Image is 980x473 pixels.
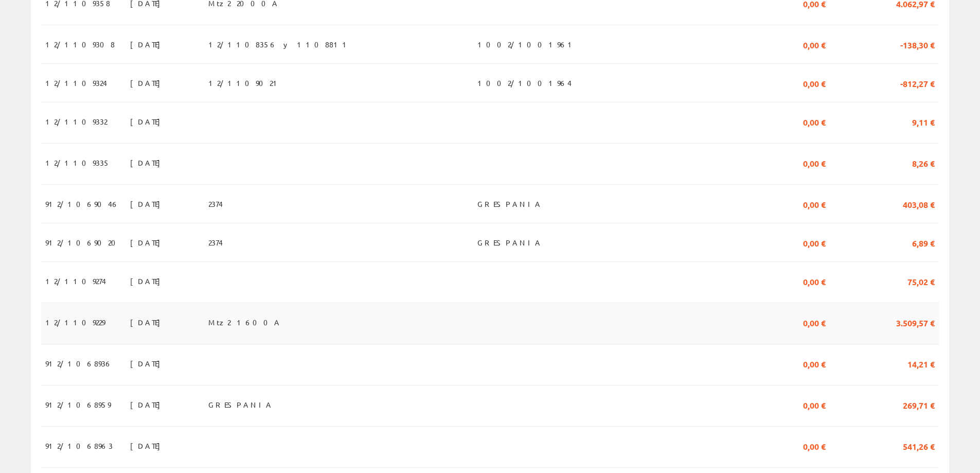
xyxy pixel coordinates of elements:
[907,272,935,290] span: 75,02 €
[130,313,166,331] span: [DATE]
[803,74,826,92] span: 0,00 €
[130,234,166,251] span: [DATE]
[45,195,119,213] span: 912/1069046
[803,113,826,130] span: 0,00 €
[900,74,935,92] span: -812,27 €
[45,36,115,53] span: 12/1109308
[477,195,542,213] span: GRESPANIA
[803,195,826,213] span: 0,00 €
[130,154,166,171] span: [DATE]
[130,396,166,413] span: [DATE]
[803,36,826,53] span: 0,00 €
[45,355,113,372] span: 912/1068936
[903,437,935,454] span: 541,26 €
[803,272,826,290] span: 0,00 €
[803,437,826,454] span: 0,00 €
[45,74,107,92] span: 12/1109324
[208,313,281,331] span: Mtz2 1600A
[803,396,826,413] span: 0,00 €
[45,234,122,251] span: 912/1069020
[896,313,935,331] span: 3.509,57 €
[130,272,166,290] span: [DATE]
[45,154,110,171] span: 12/1109335
[130,74,166,92] span: [DATE]
[45,313,105,331] span: 12/1109229
[477,74,572,92] span: 1002/1001964
[208,74,281,92] span: 12/1109021
[208,234,223,251] span: 2374
[903,396,935,413] span: 269,71 €
[45,272,106,290] span: 12/1109274
[900,36,935,53] span: -138,30 €
[208,36,351,53] span: 12/1108356 y 1108811
[130,36,166,53] span: [DATE]
[208,396,273,413] span: GRESPANIA
[130,195,166,213] span: [DATE]
[477,36,576,53] span: 1002/1001961
[477,234,542,251] span: GRESPANIA
[130,355,166,372] span: [DATE]
[803,355,826,372] span: 0,00 €
[130,113,166,130] span: [DATE]
[45,437,113,454] span: 912/1068963
[45,396,111,413] span: 912/1068959
[907,355,935,372] span: 14,21 €
[912,234,935,251] span: 6,89 €
[45,113,107,130] span: 12/1109332
[803,154,826,171] span: 0,00 €
[912,154,935,171] span: 8,26 €
[130,437,166,454] span: [DATE]
[208,195,223,213] span: 2374
[903,195,935,213] span: 403,08 €
[803,234,826,251] span: 0,00 €
[803,313,826,331] span: 0,00 €
[912,113,935,130] span: 9,11 €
